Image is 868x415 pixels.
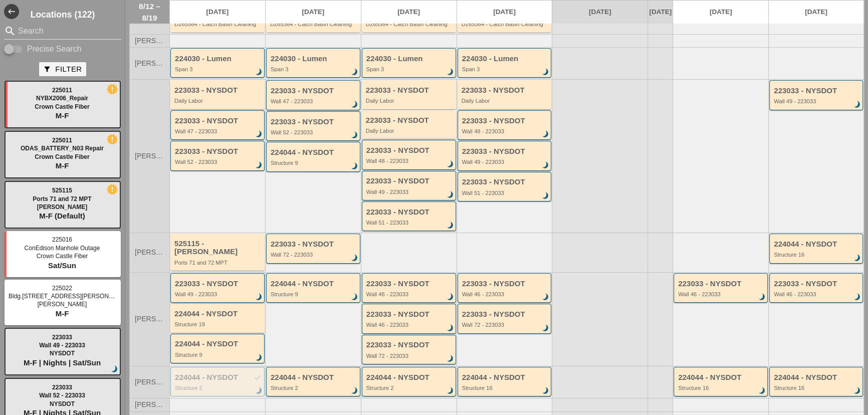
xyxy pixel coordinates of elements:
div: Span 3 [271,66,357,72]
span: 8/12 – 8/19 [135,1,164,24]
i: brightness_3 [852,292,863,303]
i: brightness_3 [254,67,265,78]
div: D265364 - Catch Basin Cleaning [174,21,262,27]
i: new_releases [108,85,117,94]
a: [DATE] [769,1,863,24]
span: [PERSON_NAME] [135,152,164,160]
div: Wall 46 - 223033 [462,291,549,297]
div: 223033 - NYSDOT [774,87,860,95]
div: Daily Labor [366,128,454,134]
div: Structure 9 [271,160,357,166]
span: [PERSON_NAME] [135,37,164,45]
i: brightness_3 [349,99,360,110]
i: brightness_3 [445,323,456,334]
div: Structure 19 [174,321,262,327]
span: Ports 71 and 72 MPT [33,195,91,202]
div: Structure 2 [366,385,453,391]
div: 223033 - NYSDOT [366,177,453,185]
div: 223033 - NYSDOT [462,280,549,288]
i: brightness_3 [757,385,768,396]
div: 223033 - NYSDOT [462,310,549,319]
span: ConEdison Manhole Outage [25,245,100,252]
div: Structure 2 [271,385,357,391]
div: Wall 52 - 223033 [271,129,357,135]
i: brightness_3 [254,385,265,396]
div: Span 3 [175,66,262,72]
i: west [4,4,19,19]
i: brightness_3 [541,190,552,201]
i: brightness_3 [445,189,456,200]
a: [DATE] [170,1,265,24]
div: 223033 - NYSDOT [366,310,453,319]
div: 223033 - NYSDOT [175,147,262,156]
div: 223033 - NYSDOT [366,280,453,288]
div: 224044 - NYSDOT [271,373,357,382]
div: 223033 - NYSDOT [366,341,453,349]
div: Wall 49 - 223033 [366,189,453,195]
div: D265364 - Catch Basin Cleaning [270,21,358,27]
i: brightness_3 [445,292,456,303]
div: 223033 - NYSDOT [678,280,765,288]
i: brightness_3 [349,292,360,303]
div: Structure 2 [175,385,262,391]
div: 223033 - NYSDOT [271,118,357,126]
div: 525115 - [PERSON_NAME] [174,240,262,256]
a: [DATE] [361,1,457,24]
div: 224044 - NYSDOT [462,373,549,382]
div: Wall 47 - 223033 [175,128,262,134]
button: Filter [39,62,86,76]
span: 225011 [52,137,72,144]
div: Structure 9 [271,291,357,297]
div: Structure 9 [175,352,262,358]
input: Search [18,23,107,39]
div: 223033 - NYSDOT [462,178,549,186]
div: Daily Labor [174,98,262,104]
div: 224044 - NYSDOT [175,373,262,382]
span: M-F (Default) [39,212,85,220]
a: [DATE] [673,1,768,24]
i: brightness_3 [349,385,360,396]
div: D265364 - Catch Basin Cleaning [366,21,454,27]
i: brightness_3 [852,385,863,396]
span: M-F [56,309,69,318]
span: M-F [56,111,69,120]
i: brightness_3 [109,364,120,375]
i: brightness_3 [541,385,552,396]
div: 224044 - NYSDOT [678,373,765,382]
div: D265364 - Catch Basin Cleaning [462,21,549,27]
span: [PERSON_NAME] [37,203,88,211]
div: 224044 - NYSDOT [175,340,262,348]
div: 223033 - NYSDOT [175,117,262,125]
div: 223033 - NYSDOT [462,147,549,156]
div: Filter [43,64,82,75]
i: brightness_3 [445,353,456,364]
div: 223033 - NYSDOT [175,280,262,288]
div: 224030 - Lumen [462,55,549,63]
div: 223033 - NYSDOT [174,86,262,95]
i: search [4,25,16,37]
div: Wall 48 - 223033 [366,158,453,164]
span: Sat/Sun [48,261,76,270]
div: 223033 - NYSDOT [774,280,860,288]
div: 223033 - NYSDOT [271,87,357,95]
a: [DATE] [266,1,361,24]
button: Shrink Sidebar [4,4,19,19]
i: brightness_3 [541,323,552,334]
span: 223033 [52,334,72,341]
div: Wall 52 - 223033 [175,159,262,165]
i: brightness_3 [852,99,863,110]
div: 223033 - NYSDOT [366,146,453,155]
div: 223033 - NYSDOT [462,86,549,95]
span: 223033 [52,384,72,391]
span: Bldg.[STREET_ADDRESS][PERSON_NAME] [9,293,131,300]
div: 223033 - NYSDOT [366,116,454,125]
i: brightness_3 [254,292,265,303]
div: Wall 48 - 223033 [462,128,549,134]
div: 224044 - NYSDOT [774,240,860,249]
span: 525115 [52,187,72,194]
span: 225011 [52,87,72,94]
div: 224030 - Lumen [271,55,357,63]
div: 223033 - NYSDOT [366,208,453,217]
span: [PERSON_NAME] [38,301,87,308]
i: brightness_3 [445,159,456,170]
